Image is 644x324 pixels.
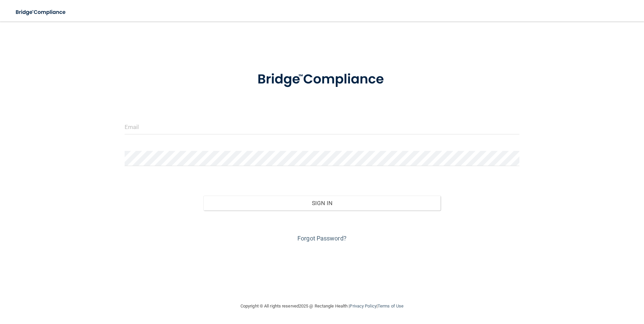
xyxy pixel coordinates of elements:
a: Privacy Policy [350,303,376,309]
a: Terms of Use [378,303,404,309]
img: bridge_compliance_login_screen.278c3ca4.svg [244,62,400,97]
div: Copyright © All rights reserved 2025 @ Rectangle Health | | [199,295,445,317]
img: bridge_compliance_login_screen.278c3ca4.svg [10,5,72,19]
a: Forgot Password? [297,235,347,242]
button: Sign In [203,196,441,210]
input: Email [125,119,520,134]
